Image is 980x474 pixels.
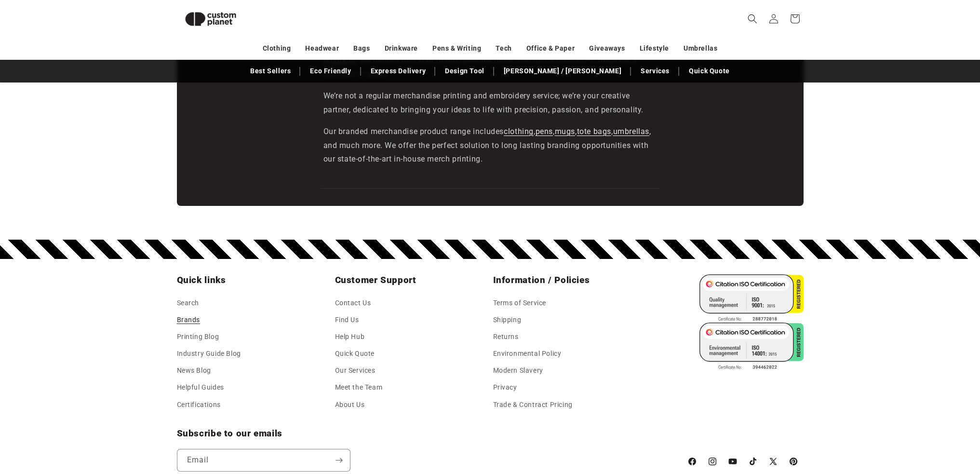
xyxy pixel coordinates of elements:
[335,362,376,379] a: Our Services
[577,127,611,136] a: tote bags
[335,345,375,362] a: Quick Quote
[496,40,511,57] a: Tech
[699,323,804,371] img: ISO 14001 Certified
[177,428,677,439] h2: Subscribe to our emails
[245,63,295,80] a: Best Sellers
[613,127,649,136] a: umbrellas
[493,362,543,379] a: Modern Slavery
[555,127,575,136] a: mugs
[536,127,553,136] a: pens
[177,311,201,328] a: Brands
[305,63,356,80] a: Eco Friendly
[263,40,291,57] a: Clothing
[335,379,383,396] a: Meet the Team
[699,274,804,323] img: ISO 9001 Certified
[177,297,200,311] a: Search
[323,89,657,117] p: We’re not a regular merchandise printing and embroidery service; we’re your creative partner, ded...
[640,40,669,57] a: Lifestyle
[335,297,371,311] a: Contact Us
[493,379,517,396] a: Privacy
[329,449,350,472] button: Subscribe
[493,396,573,413] a: Trade & Contract Pricing
[335,328,365,345] a: Help Hub
[321,40,660,166] div: About Us
[636,63,674,80] a: Services
[684,40,717,57] a: Umbrellas
[335,274,487,286] h2: Customer Support
[493,274,645,286] h2: Information / Policies
[493,345,562,362] a: Environmental Policy
[385,40,418,57] a: Drinkware
[177,396,221,413] a: Certifications
[440,63,489,80] a: Design Tool
[432,40,481,57] a: Pens & Writing
[366,63,431,80] a: Express Delivery
[177,379,224,396] a: Helpful Guides
[684,63,735,80] a: Quick Quote
[499,63,626,80] a: [PERSON_NAME] / [PERSON_NAME]
[493,297,547,311] a: Terms of Service
[177,328,219,345] a: Printing Blog
[493,328,519,345] a: Returns
[526,40,575,57] a: Office & Paper
[305,40,339,57] a: Headwear
[742,8,763,29] summary: Search
[589,40,625,57] a: Giveaways
[177,362,211,379] a: News Blog
[493,311,522,328] a: Shipping
[321,174,660,188] iframe: Customer reviews powered by Trustpilot
[335,311,359,328] a: Find Us
[335,396,365,413] a: About Us
[504,127,534,136] a: clothing
[353,40,370,57] a: Bags
[177,274,329,286] h2: Quick links
[177,4,244,34] img: Custom Planet
[177,345,241,362] a: Industry Guide Blog
[819,370,980,474] iframe: Chat Widget
[323,125,657,166] p: Our branded merchandise product range includes , , , , , and much more. We offer the perfect solu...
